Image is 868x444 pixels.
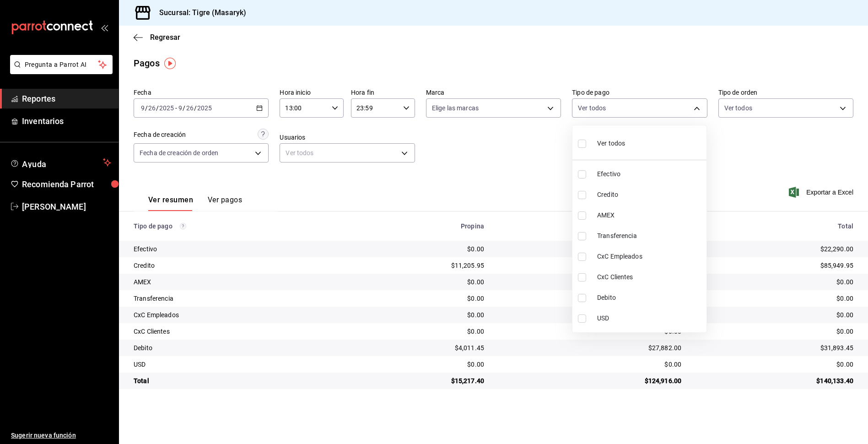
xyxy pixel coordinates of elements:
[597,190,703,200] span: Credito
[597,139,625,148] span: Ver todos
[597,211,703,220] span: AMEX
[597,169,703,179] span: Efectivo
[597,272,703,282] span: CxC Clientes
[597,252,703,261] span: CxC Empleados
[597,293,703,303] span: Debito
[597,231,703,241] span: Transferencia
[597,314,703,323] span: USD
[164,58,176,69] img: Tooltip marker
